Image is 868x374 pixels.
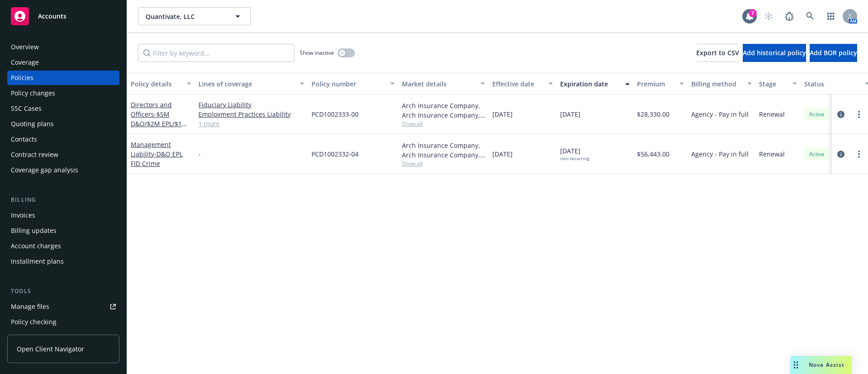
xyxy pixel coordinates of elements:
[402,101,485,120] div: Arch Insurance Company, Arch Insurance Company, RT Specialty Insurance Services, LLC (RSG Special...
[560,79,620,89] div: Expiration date
[560,109,580,119] span: [DATE]
[7,117,119,131] a: Quoting plans
[7,132,119,147] a: Contacts
[835,149,846,160] a: circleInformation
[11,239,61,253] div: Account charges
[38,13,66,20] span: Accounts
[691,79,742,89] div: Billing method
[804,79,859,89] div: Status
[11,86,55,100] div: Policy changes
[822,7,840,25] a: Switch app
[7,195,119,204] div: Billing
[131,150,183,168] span: - D&O EPL FID Crime
[759,7,778,25] a: Start snowing
[11,163,78,177] div: Coverage gap analysis
[790,356,802,374] div: Drag to move
[7,55,119,70] a: Coverage
[311,109,359,119] span: PCD1002333-00
[7,254,119,269] a: Installment plans
[11,132,37,147] div: Contacts
[398,73,489,95] button: Market details
[198,100,304,109] a: Fiduciary Liability
[691,149,749,159] span: Agency - Pay in full
[11,147,58,162] div: Contract review
[810,44,857,62] button: Add BOR policy
[138,7,251,25] button: Quantivate, LLC
[198,109,304,119] a: Employment Practices Liability
[7,239,119,253] a: Account charges
[688,73,755,95] button: Billing method
[790,356,852,374] button: Nova Assist
[402,141,485,160] div: Arch Insurance Company, Arch Insurance Company, RT Specialty Insurance Services, LLC (RSG Special...
[801,7,819,25] a: Search
[835,109,846,120] a: circleInformation
[7,147,119,162] a: Contract review
[691,109,749,119] span: Agency - Pay in full
[743,44,806,62] button: Add historical policy
[759,149,785,159] span: Renewal
[7,223,119,238] a: Billing updates
[11,223,57,238] div: Billing updates
[780,7,798,25] a: Report a Bug
[808,150,826,158] span: Active
[131,140,183,168] a: Management Liability
[489,73,557,95] button: Effective date
[131,79,181,89] div: Policy details
[637,149,670,159] span: $56,443.00
[854,149,864,160] a: more
[138,44,294,62] input: Filter by keyword...
[11,254,64,269] div: Installment plans
[557,73,633,95] button: Expiration date
[759,79,787,89] div: Stage
[300,49,334,57] span: Show inactive
[7,163,119,177] a: Coverage gap analysis
[749,9,757,17] div: 7
[402,160,485,167] span: Show all
[7,101,119,116] a: SSC Cases
[11,117,54,131] div: Quoting plans
[311,79,385,89] div: Policy number
[809,361,844,369] span: Nova Assist
[195,73,308,95] button: Lines of coverage
[633,73,688,95] button: Premium
[308,73,398,95] button: Policy number
[7,4,119,29] a: Accounts
[637,79,674,89] div: Premium
[17,344,84,354] span: Open Client Navigator
[402,120,485,128] span: Show all
[743,48,806,57] span: Add historical policy
[492,109,513,119] span: [DATE]
[7,208,119,223] a: Invoices
[11,101,42,116] div: SSC Cases
[7,40,119,54] a: Overview
[755,73,801,95] button: Stage
[7,71,119,85] a: Policies
[560,146,589,161] span: [DATE]
[7,86,119,100] a: Policy changes
[131,100,188,137] a: Directors and Officers
[11,40,39,54] div: Overview
[7,315,119,329] a: Policy checking
[810,48,857,57] span: Add BOR policy
[492,79,543,89] div: Effective date
[637,109,670,119] span: $28,330.00
[127,73,195,95] button: Policy details
[11,55,39,70] div: Coverage
[696,44,739,62] button: Export to CSV
[11,71,33,85] div: Policies
[854,109,864,120] a: more
[7,287,119,296] div: Tools
[198,79,294,89] div: Lines of coverage
[198,119,304,128] a: 1 more
[11,299,49,314] div: Manage files
[808,110,826,118] span: Active
[560,156,589,161] div: non-recurring
[11,315,57,329] div: Policy checking
[492,149,513,159] span: [DATE]
[7,299,119,314] a: Manage files
[146,12,224,21] span: Quantivate, LLC
[131,110,188,137] span: - $5M D&O/$2M EPL/$1M FID
[11,208,35,223] div: Invoices
[198,149,201,159] span: -
[311,149,359,159] span: PCD1002332-04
